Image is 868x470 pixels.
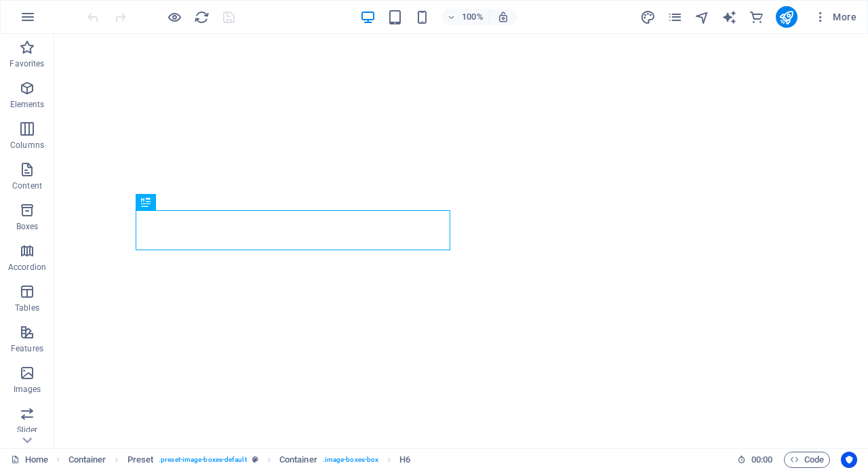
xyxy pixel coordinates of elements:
[640,9,656,25] button: design
[399,452,410,468] span: Click to select. Double-click to edit
[667,9,683,25] i: Pages (Ctrl+Alt+S)
[68,452,106,468] span: Click to select. Double-click to edit
[11,343,43,354] p: Features
[751,452,772,468] span: 00 00
[252,456,258,463] i: This element is a customizable preset
[9,58,44,69] p: Favorites
[16,221,39,232] p: Boxes
[10,140,44,151] p: Columns
[279,452,317,468] span: Click to select. Double-click to edit
[14,384,41,395] p: Images
[12,180,42,191] p: Content
[790,452,824,468] span: Code
[441,9,490,25] button: 100%
[159,452,247,468] span: . preset-image-boxes-default
[11,452,48,468] a: Click to cancel selection. Double-click to open Pages
[667,9,684,25] button: pages
[776,6,797,28] button: publish
[761,454,763,465] span: :
[694,9,711,25] button: navigator
[194,9,210,25] i: Reload page
[808,6,862,28] button: More
[127,452,154,468] span: Click to select. Double-click to edit
[640,9,656,25] i: Design (Ctrl+Alt+Y)
[722,9,738,25] button: text_generator
[841,452,857,468] button: Usercentrics
[778,9,794,25] i: Publish
[814,10,856,24] span: More
[694,9,710,25] i: Navigator
[784,452,830,468] button: Code
[166,9,182,25] button: Click here to leave preview mode and continue editing
[497,11,509,23] i: On resize automatically adjust zoom level to fit chosen device.
[462,9,484,25] h6: 100%
[8,262,46,273] p: Accordion
[722,9,737,25] i: AI Writer
[323,452,379,468] span: . image-boxes-box
[17,425,38,435] p: Slider
[68,452,411,468] nav: breadcrumb
[193,9,210,25] button: reload
[15,302,39,313] p: Tables
[737,452,773,468] h6: Session time
[749,9,765,25] button: commerce
[10,99,45,110] p: Elements
[749,9,764,25] i: Commerce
